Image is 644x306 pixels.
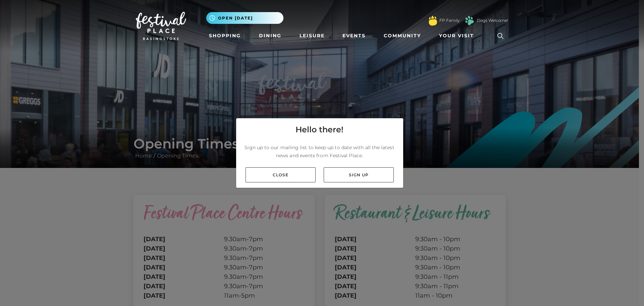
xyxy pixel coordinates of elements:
[246,167,316,182] a: Close
[477,17,508,24] a: Dogs Welcome!
[436,30,480,42] a: Your Visit
[439,17,460,24] a: FP Family
[136,12,186,40] img: Festival Place Logo
[439,32,474,39] span: Your Visit
[256,30,284,42] a: Dining
[206,30,244,42] a: Shopping
[206,12,283,24] button: Open [DATE]
[218,15,253,21] span: Open [DATE]
[297,30,327,42] a: Leisure
[296,124,343,136] h4: Hello there!
[340,30,368,42] a: Events
[381,30,424,42] a: Community
[241,143,398,160] p: Sign up to our mailing list to keep up to date with all the latest news and events from Festival ...
[324,167,394,182] a: Sign up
